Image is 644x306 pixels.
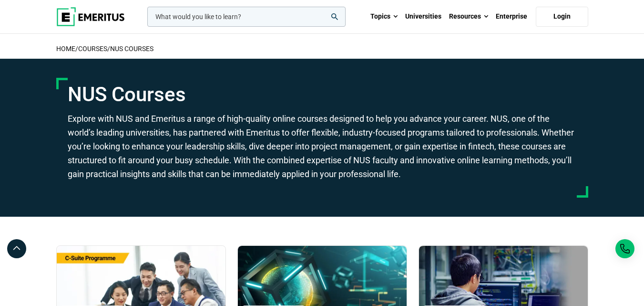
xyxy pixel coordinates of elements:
[56,39,588,59] h2: / /
[110,45,153,53] a: NUS Courses
[68,83,577,106] h1: NUS Courses
[68,112,577,181] p: Explore with NUS and Emeritus a range of high-quality online courses designed to help you advance...
[147,7,346,27] input: woocommerce-product-search-field-0
[78,45,107,53] a: COURSES
[536,7,588,27] a: Login
[56,45,75,53] a: home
